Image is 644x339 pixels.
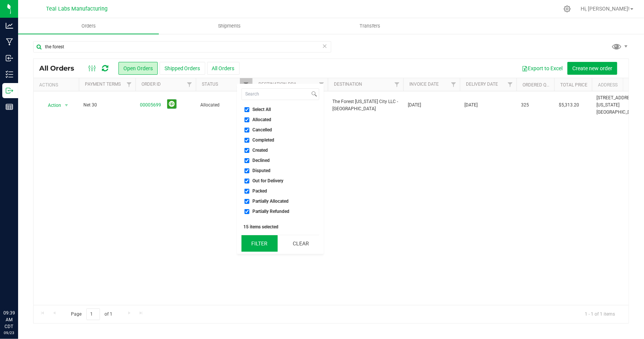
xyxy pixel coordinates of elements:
[242,89,310,100] input: Search
[123,78,135,91] a: Filter
[567,62,617,75] button: Create new order
[18,18,159,34] a: Orders
[71,23,106,29] span: Orders
[6,54,13,62] inline-svg: Inbound
[253,138,275,142] span: Completed
[240,78,252,91] a: Filter
[447,78,460,91] a: Filter
[241,235,278,252] button: Filter
[581,6,630,12] span: Hi, [PERSON_NAME]!
[6,22,13,29] inline-svg: Analytics
[3,310,15,330] p: 09:39 AM CDT
[253,107,271,112] span: Select All
[244,224,317,230] div: 15 items selected
[159,18,300,34] a: Shipments
[464,102,478,109] span: [DATE]
[253,117,272,122] span: Allocated
[579,308,621,320] span: 1 - 1 of 1 items
[517,62,567,75] button: Export to Excel
[572,65,612,71] span: Create new order
[409,82,439,87] a: Invoice Date
[563,5,572,12] div: Manage settings
[83,102,131,109] span: Net 30
[244,107,249,112] input: Select All
[183,78,196,91] a: Filter
[244,117,249,122] input: Allocated
[466,82,498,87] a: Delivery Date
[560,82,587,88] a: Total Price
[350,23,391,29] span: Transfers
[140,102,161,109] a: 00005699
[244,148,249,153] input: Created
[596,95,637,100] span: [STREET_ADDRESS],
[408,102,421,109] span: [DATE]
[322,41,327,51] span: Clear
[244,199,249,204] input: Partially Allocated
[523,82,552,88] a: Ordered qty
[6,103,13,111] inline-svg: Reports
[39,64,82,72] span: All Orders
[202,82,218,87] a: Status
[596,102,641,115] span: [US_STATE][GEOGRAPHIC_DATA],
[559,102,579,109] span: $5,313.20
[253,199,289,203] span: Partially Allocated
[253,168,271,173] span: Disputed
[6,87,13,94] inline-svg: Outbound
[141,82,161,87] a: Order ID
[258,82,297,87] a: Destination DBA
[253,148,268,153] span: Created
[253,158,270,163] span: Declined
[39,82,76,88] div: Actions
[207,62,240,75] button: All Orders
[244,138,249,143] input: Completed
[208,23,251,29] span: Shipments
[62,100,71,111] span: select
[244,128,249,133] input: Cancelled
[334,82,362,87] a: Destination
[160,62,205,75] button: Shipped Orders
[86,308,100,320] input: 1
[244,168,249,173] input: Disputed
[46,6,108,12] span: Teal Labs Manufacturing
[244,189,249,194] input: Packed
[6,71,13,78] inline-svg: Inventory
[244,158,249,163] input: Declined
[65,308,119,320] span: Page of 1
[3,330,15,336] p: 09/23
[41,100,61,111] span: Action
[521,102,529,109] span: 325
[253,189,267,193] span: Packed
[118,62,158,75] button: Open Orders
[253,179,284,183] span: Out for Delivery
[253,209,290,214] span: Partially Refunded
[283,235,319,252] button: Clear
[33,41,331,52] input: Search Order ID, Destination, Customer PO...
[504,78,516,91] a: Filter
[315,78,328,91] a: Filter
[253,128,272,132] span: Cancelled
[332,98,399,112] span: The Forest [US_STATE] City LLC - [GEOGRAPHIC_DATA]
[244,179,249,183] input: Out for Delivery
[85,82,121,87] a: Payment Terms
[244,209,249,214] input: Partially Refunded
[300,18,441,34] a: Transfers
[391,78,403,91] a: Filter
[6,38,13,46] inline-svg: Manufacturing
[200,102,248,109] span: Allocated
